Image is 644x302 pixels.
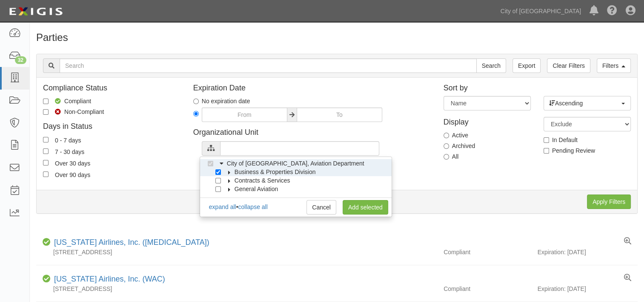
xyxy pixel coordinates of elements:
[202,107,287,122] input: From
[235,168,316,175] span: Business & Properties Division
[624,237,631,246] a: View results summary
[437,285,538,293] div: Compliant
[43,137,49,142] input: 0 - 7 days
[43,276,51,282] i: Compliant
[43,99,49,104] input: Compliant
[43,122,180,131] h4: Days in Status
[544,148,549,154] input: Pending Review
[55,170,90,179] div: Over 90 days
[15,56,26,64] div: 32
[43,160,49,166] input: Over 30 days
[55,135,81,145] div: 0 - 7 days
[43,171,49,177] input: Over 90 days
[437,248,538,256] div: Compliant
[60,58,477,73] input: Search
[538,285,638,293] div: Expiration: [DATE]
[227,160,364,167] span: City of [GEOGRAPHIC_DATA], Aviation Department
[55,158,90,168] div: Over 30 days
[544,137,549,143] input: In Default
[235,186,278,192] span: General Aviation
[607,6,617,16] i: Help Center - Complianz
[193,84,431,93] h4: Expiration Date
[343,200,388,215] a: Add selected
[544,146,595,155] label: Pending Review
[444,115,531,127] h4: Display
[587,195,631,209] input: Apply Filters
[43,97,91,105] label: Compliant
[547,58,590,73] a: Clear Filters
[549,99,620,107] span: Ascending
[193,97,250,105] label: No expiration date
[54,238,209,247] a: [US_STATE] Airlines, Inc. ([MEDICAL_DATA])
[43,107,104,116] label: Non-Compliant
[43,84,180,93] h4: Compliance Status
[54,275,165,283] a: [US_STATE] Airlines, Inc. (WAC)
[538,248,638,256] div: Expiration: [DATE]
[51,237,209,248] div: Alaska Airlines, Inc. (T3)
[476,58,506,73] input: Search
[624,274,631,282] a: View results summary
[444,142,475,150] label: Archived
[43,148,49,154] input: 7 - 30 days
[36,285,437,293] div: [STREET_ADDRESS]
[444,131,468,139] label: Active
[55,147,84,156] div: 7 - 30 days
[209,203,268,211] div: •
[512,58,541,73] a: Export
[496,3,585,20] a: City of [GEOGRAPHIC_DATA]
[43,239,51,245] i: Compliant
[544,96,631,110] button: Ascending
[209,203,236,210] a: expand all
[43,109,49,115] input: Non-Compliant
[444,154,449,160] input: All
[444,133,449,138] input: Active
[193,99,199,104] input: No expiration date
[544,136,578,144] label: In Default
[51,274,165,285] div: Alaska Airlines, Inc. (WAC)
[6,4,65,19] img: logo-5460c22ac91f19d4615b14bd174203de0afe785f0fc80cf4dbbc73dc1793850b.png
[238,203,267,210] a: collapse all
[306,200,336,215] a: Cancel
[36,248,437,256] div: [STREET_ADDRESS]
[36,32,638,43] h1: Parties
[444,84,631,93] h4: Sort by
[193,128,431,137] h4: Organizational Unit
[297,107,382,122] input: To
[444,143,449,149] input: Archived
[597,58,631,73] a: Filters
[235,177,290,184] span: Contracts & Services
[444,152,459,161] label: All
